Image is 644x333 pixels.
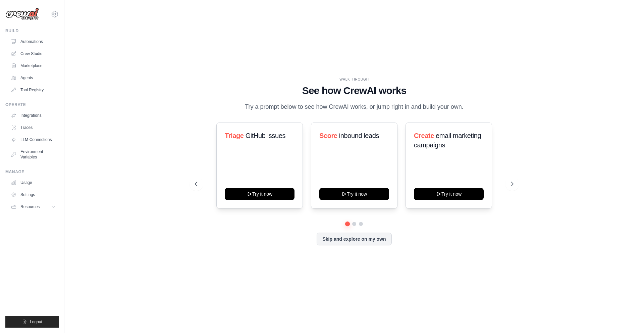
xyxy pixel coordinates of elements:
a: Traces [8,122,59,133]
a: LLM Connections [8,134,59,145]
span: email marketing campaigns [414,132,481,149]
span: Logout [30,319,42,325]
div: Manage [5,169,59,175]
h1: See how CrewAI works [195,85,514,97]
button: Skip and explore on my own [317,233,391,245]
img: Logo [5,8,39,20]
div: Build [5,28,59,34]
button: Resources [8,201,59,212]
button: Logout [5,316,59,328]
button: Try it now [414,188,484,200]
button: Try it now [319,188,389,200]
span: GitHub issues [246,132,285,139]
span: Triage [225,132,244,139]
span: inbound leads [339,132,379,139]
span: Score [319,132,337,139]
a: Crew Studio [8,48,59,59]
p: Try a prompt below to see how CrewAI works, or jump right in and build your own. [241,102,467,112]
div: WALKTHROUGH [195,77,514,82]
button: Try it now [225,188,294,200]
a: Tool Registry [8,85,59,95]
div: Operate [5,102,59,107]
span: Resources [20,204,40,209]
a: Integrations [8,110,59,121]
span: Create [414,132,434,139]
a: Environment Variables [8,146,59,162]
a: Usage [8,177,59,188]
a: Agents [8,73,59,83]
a: Marketplace [8,60,59,71]
a: Automations [8,36,59,47]
a: Settings [8,189,59,200]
